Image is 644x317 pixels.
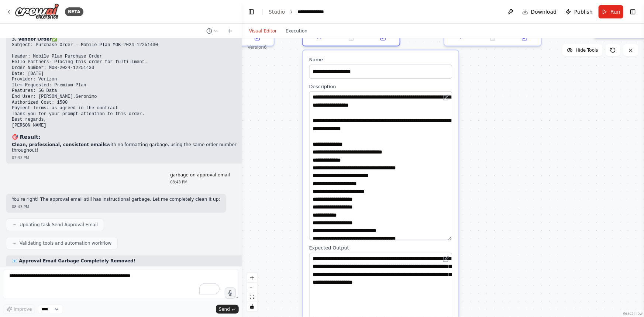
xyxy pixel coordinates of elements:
[519,5,560,18] button: Download
[441,254,451,264] button: Open in editor
[244,33,271,43] button: Open in side panel
[441,93,451,102] button: Open in editor
[12,258,135,263] strong: 📧 Approval Email Garbage Completely Removed!
[12,142,107,147] strong: Clean, professional, consistent emails
[309,83,452,90] label: Description
[245,27,281,35] button: Visual Editor
[476,33,509,43] button: No output available
[247,302,257,311] button: toggle interactivity
[562,44,603,56] button: Hide Tools
[12,37,52,42] strong: 3. Vendor Order
[599,5,623,18] button: Run
[610,8,620,15] span: Run
[224,27,236,35] button: Start a new chat
[576,47,598,53] span: Hide Tools
[247,273,257,311] div: React Flow controls
[12,197,220,203] p: You're right! The approval email still has instructional garbage. Let me completely clean it up:
[247,292,257,302] button: fit view
[12,142,256,154] p: with no formatting garbage, using the same order number throughout!
[65,7,83,16] div: BETA
[3,269,239,299] textarea: To enrich screen reader interactions, please activate Accessibility in Grammarly extension settings
[15,3,59,20] img: Logo
[20,222,98,228] span: Updating task Send Approval Email
[3,304,35,314] button: Improve
[225,287,236,299] button: Click to speak your automation idea
[170,172,230,178] p: garbage on approval email
[12,155,256,161] div: 07:33 PM
[12,134,41,140] strong: 🎯 Result:
[12,42,158,128] code: Subject: Purchase Order - Mobile Plan MOB-2024-12251430 Header: Mobile Plan Purchase Order Hello ...
[12,37,256,42] h4: ✅
[511,33,538,43] button: Open in side panel
[12,204,220,210] div: 08:43 PM
[247,273,257,283] button: zoom in
[574,8,593,15] span: Publish
[216,305,239,314] button: Send
[20,240,111,246] span: Validating tools and automation workflow
[269,9,285,15] a: Studio
[170,179,230,185] div: 08:43 PM
[335,33,368,43] button: No output available
[369,33,396,43] button: Open in side panel
[309,56,452,63] label: Name
[623,311,643,316] a: React Flow attribution
[281,27,312,35] button: Execution
[248,44,267,50] div: Version 6
[14,306,32,312] span: Improve
[203,27,221,35] button: Switch to previous chat
[628,7,638,17] button: Show right sidebar
[269,8,334,15] nav: breadcrumb
[562,5,596,18] button: Publish
[531,8,557,15] span: Download
[246,7,256,17] button: Hide left sidebar
[309,245,452,251] label: Expected Output
[219,306,230,312] span: Send
[247,283,257,292] button: zoom out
